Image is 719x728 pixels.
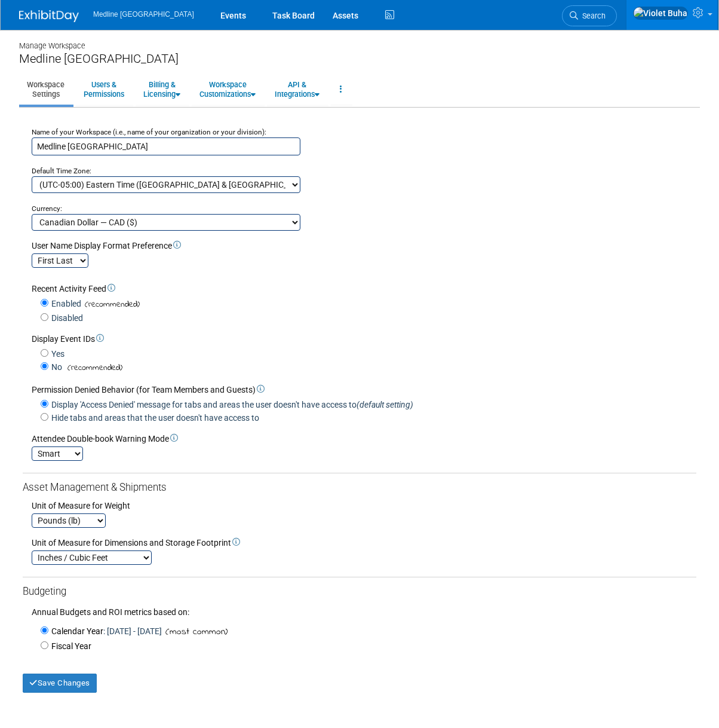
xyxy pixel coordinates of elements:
div: Medline [GEOGRAPHIC_DATA] [19,51,700,66]
small: Default Time Zone: [32,167,91,175]
div: Recent Activity Feed [32,283,696,295]
span: Search [578,11,606,20]
div: Manage Workspace [19,30,700,51]
span: Medline [GEOGRAPHIC_DATA] [93,10,194,19]
div: Annual Budgets and ROI metrics based on: [23,599,696,618]
small: Name of your Workspace (i.e., name of your organization or your division): [32,128,266,136]
img: ExhibitDay [19,10,79,22]
span: Fiscal Year [51,641,91,651]
label: Disabled [48,312,83,324]
i: (default setting) [357,400,413,409]
label: : [DATE] - [DATE] [48,625,162,637]
span: (most common) [162,625,228,639]
button: Save Changes [23,674,97,693]
a: WorkspaceCustomizations [192,75,263,104]
label: Yes [48,348,64,360]
div: User Name Display Format Preference [32,240,696,252]
div: Unit of Measure for Weight [32,500,696,512]
input: Name of your organization [32,137,300,155]
label: Enabled [48,298,81,310]
a: WorkspaceSettings [19,75,72,104]
label: Display 'Access Denied' message for tabs and areas the user doesn't have access to [48,399,413,411]
div: Display Event IDs [32,333,696,345]
div: Attendee Double-book Warning Mode [32,433,696,445]
small: Currency: [32,204,62,213]
div: Asset Management & Shipments [23,481,696,495]
img: Violet Buha [633,7,688,20]
label: No [48,361,62,373]
a: Search [562,5,617,26]
div: Budgeting [23,585,696,599]
div: Permission Denied Behavior (for Team Members and Guests) [32,384,696,396]
label: Hide tabs and areas that the user doesn't have access to [48,412,259,424]
div: Unit of Measure for Dimensions and Storage Footprint [32,537,696,549]
a: Users &Permissions [76,75,132,104]
a: API &Integrations [267,75,327,104]
span: (recommended) [64,362,122,374]
span: Calendar Year [51,626,103,636]
span: (recommended) [81,298,140,311]
a: Billing &Licensing [136,75,188,104]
